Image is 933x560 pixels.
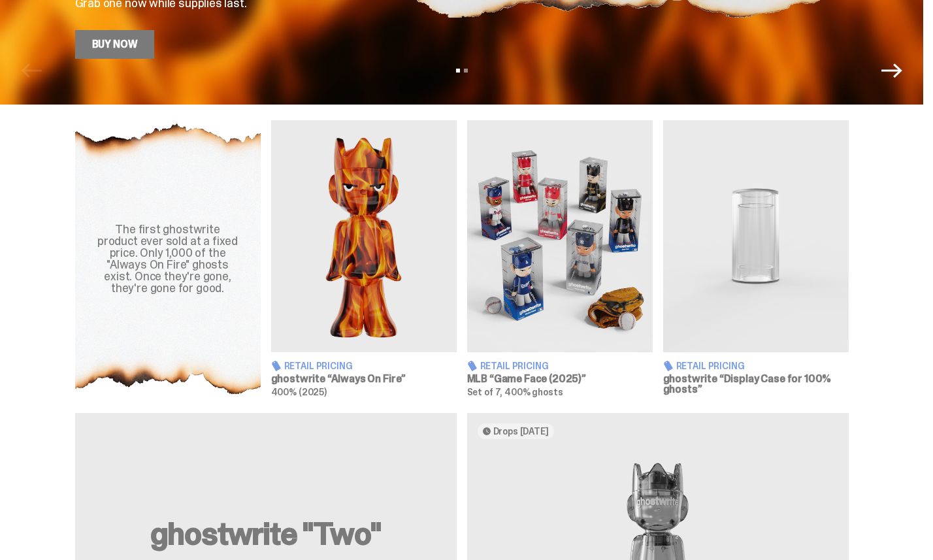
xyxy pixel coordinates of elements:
a: Game Face (2025) Retail Pricing [467,120,653,397]
img: Game Face (2025) [467,120,653,352]
a: Display Case for 100% ghosts Retail Pricing [663,120,849,397]
h3: ghostwrite “Display Case for 100% ghosts” [663,374,849,395]
a: Always On Fire Retail Pricing [271,120,457,397]
button: View slide 1 [456,69,460,73]
button: View slide 2 [464,69,468,73]
div: The first ghostwrite product ever sold at a fixed price. Only 1,000 of the "Always On Fire" ghost... [91,223,245,294]
span: Retail Pricing [676,361,745,371]
button: Next [881,60,902,81]
span: Retail Pricing [480,361,549,371]
span: 400% (2025) [271,386,327,398]
span: Retail Pricing [284,361,353,371]
img: Always On Fire [271,120,457,352]
a: Buy Now [75,30,155,59]
span: Set of 7, 400% ghosts [467,386,563,398]
h3: ghostwrite “Always On Fire” [271,374,457,384]
h2: ghostwrite "Two" [91,518,441,550]
span: Drops [DATE] [493,426,549,436]
img: Display Case for 100% ghosts [663,120,849,352]
h3: MLB “Game Face (2025)” [467,374,653,384]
